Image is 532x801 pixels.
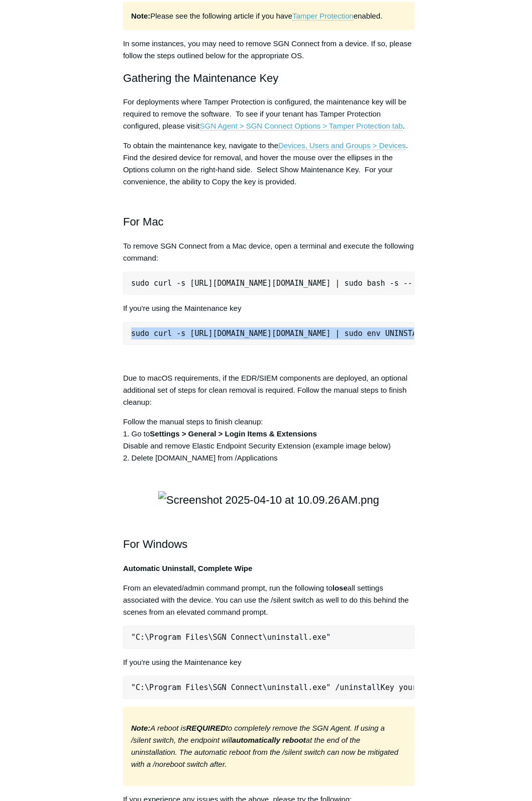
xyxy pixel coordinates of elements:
p: To obtain the maintenance key, navigate to the . Find the desired device for removal, and hover t... [123,140,414,188]
span: "C:\Program Files\SGN Connect\uninstall.exe" [131,633,331,642]
p: To remove SGN Connect from a Mac device, open a terminal and execute the following command: [123,240,414,264]
a: SGN Agent > SGN Connect Options > Tamper Protection tab [200,122,403,131]
strong: Automatic Uninstall, Complete Wipe [123,564,252,573]
strong: automatically reboot [232,736,306,744]
img: Screenshot 2025-04-10 at 10.09.26 AM.png [158,491,379,509]
pre: "C:\Program Files\SGN Connect\uninstall.exe" /uninstallKey yourMaintenanceKeyHere [123,676,414,699]
p: For deployments where Tamper Protection is configured, the maintenance key will be required to re... [123,96,414,132]
em: A reboot is to completely remove the SGN Agent. If using a /silent switch, the endpoint will at t... [131,724,398,768]
h2: Gathering the Maintenance Key [123,69,414,87]
span: From an elevated/admin command prompt, run the following to all settings associated with the devi... [123,584,409,616]
strong: REQUIRED [186,724,226,732]
h2: For Windows [123,518,414,553]
p: If you're using the Maintenance key [123,302,414,314]
p: In some instances, you may need to remove SGN Connect from a device. If so, please follow the ste... [123,38,414,62]
pre: sudo curl -s [URL][DOMAIN_NAME][DOMAIN_NAME] | sudo bash -s -- -f [123,272,414,295]
p: If you're using the Maintenance key [123,656,414,668]
span: Please see the following article if you have enabled. [131,12,382,21]
a: Devices, Users and Groups > Devices [278,141,406,150]
h2: For Mac [123,195,414,231]
strong: Note: [131,724,150,732]
strong: lose [333,584,348,592]
p: Due to macOS requirements, if the EDR/SIEM components are deployed, an optional additional set of... [123,372,414,408]
pre: sudo curl -s [URL][DOMAIN_NAME][DOMAIN_NAME] | sudo env UNINSTALL_KEY="KeyGoesHere" bash -s -- -f [123,322,414,345]
strong: Settings > General > Login Items & Extensions [150,429,317,438]
p: Follow the manual steps to finish cleanup: 1. Go to Disable and remove Elastic Endpoint Security ... [123,416,414,464]
a: Tamper Protection [292,12,354,21]
strong: Note: [131,12,150,20]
